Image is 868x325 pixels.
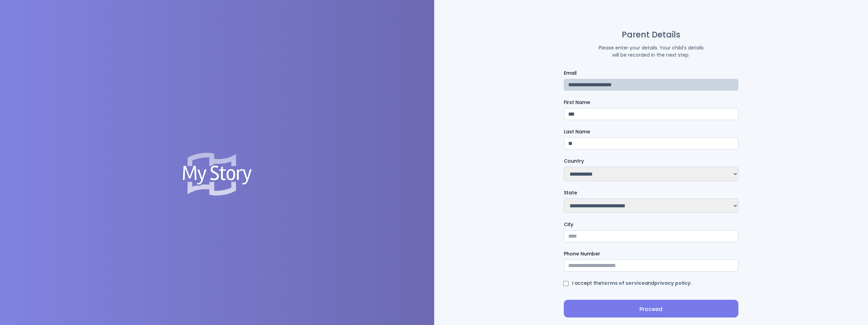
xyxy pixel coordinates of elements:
[564,128,738,135] label: Last Name
[602,280,645,286] a: terms of service
[654,280,692,286] a: privacy policy.
[572,280,692,287] label: I accept the and
[569,305,733,313] span: Proceed
[564,189,577,196] label: State
[564,221,738,228] label: City
[181,153,253,196] img: Logo
[564,158,584,165] label: Country
[564,31,738,39] h1: Parent Details
[564,99,738,106] label: First Name
[564,250,600,257] label: Phone Number
[564,70,577,76] label: Email
[597,44,706,59] p: Please enter your details. Your child's details will be recorded in the next step.
[564,300,738,317] button: Proceed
